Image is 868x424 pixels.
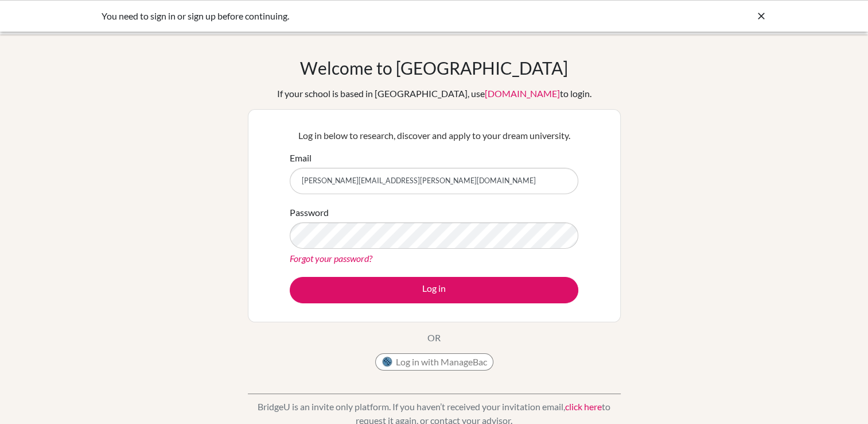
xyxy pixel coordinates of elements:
label: Email [290,151,312,165]
div: You need to sign in or sign up before continuing. [102,9,595,23]
div: If your school is based in [GEOGRAPHIC_DATA], use to login. [277,87,591,101]
h1: Welcome to [GEOGRAPHIC_DATA] [300,57,568,78]
p: OR [427,331,441,345]
a: Forgot your password? [290,253,372,264]
a: click here [565,401,602,412]
button: Log in [290,277,578,303]
a: [DOMAIN_NAME] [485,88,560,99]
p: Log in below to research, discover and apply to your dream university. [290,129,578,142]
label: Password [290,206,329,219]
button: Log in with ManageBac [375,353,493,371]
